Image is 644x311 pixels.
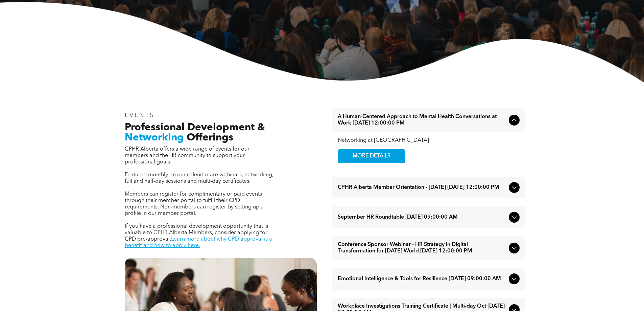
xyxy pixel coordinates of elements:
span: MORE DETAILS [345,150,398,163]
span: Offerings [187,133,233,143]
span: If you have a professional development opportunity that is valuable to CPHR Alberta Members, cons... [125,224,268,242]
span: EVENTS [125,112,155,118]
span: Members can register for complimentary or paid events through their member portal to fulfill thei... [125,192,264,216]
span: CPHR Alberta offers a wide range of events for our members and the HR community to support your p... [125,147,249,165]
span: Conference Sponsor Webinar - HR Strategy in Digital Transformation for [DATE] World [DATE] 12:00:... [338,242,506,254]
span: Featured monthly on our calendar are webinars, networking, full and half-day sessions and multi-d... [125,172,273,184]
a: MORE DETAILS [338,149,405,163]
div: Networking at [GEOGRAPHIC_DATA] [338,137,520,144]
span: CPHR Alberta Member Orientation - [DATE] [DATE] 12:00:00 PM [338,184,506,191]
span: Networking [125,133,184,143]
span: A Human-Centered Approach to Mental Health Conversations at Work [DATE] 12:00:00 PM [338,114,506,127]
span: September HR Roundtable [DATE] 09:00:00 AM [338,214,506,221]
a: Learn more about why CPD approval is a benefit and how to apply here. [125,237,272,248]
span: Professional Development & [125,123,265,133]
span: Emotional Intelligence & Tools for Resilience [DATE] 09:00:00 AM [338,276,506,282]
